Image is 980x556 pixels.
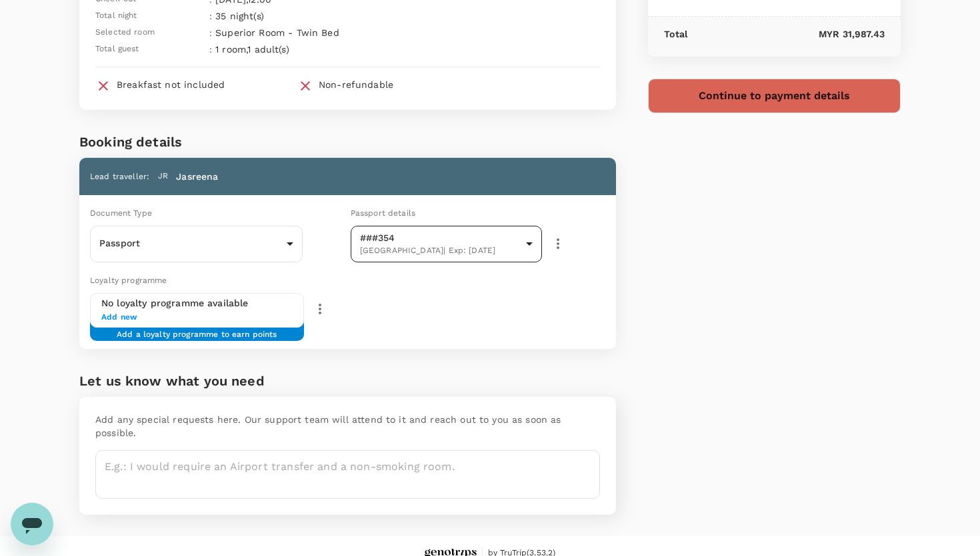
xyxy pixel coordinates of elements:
h6: No loyalty programme available [101,296,293,311]
p: MYR 31,987.43 [687,27,885,41]
span: : [209,26,212,39]
iframe: Button to launch messaging window [11,503,53,545]
span: : [209,43,212,56]
div: Breakfast not included [117,78,225,91]
span: Passport details [351,208,415,218]
p: Add any special requests here. Our support team will attend to it and reach out to you as soon as... [95,413,600,439]
p: Jasreena [176,170,218,183]
span: Selected room [95,26,155,39]
span: Add a loyalty programme to earn points [117,328,277,330]
span: Total guest [95,43,139,56]
h6: Booking details [79,131,616,152]
span: Loyalty programme [90,276,167,285]
button: Continue to payment details [648,79,901,113]
span: Total night [95,9,137,23]
p: Superior Room - Twin Bed [215,26,445,39]
span: [GEOGRAPHIC_DATA] | Exp: [DATE] [360,244,521,258]
span: JR [158,170,168,183]
span: Document Type [90,208,152,218]
div: Passport [90,227,303,260]
p: 1 room , 1 adult(s) [215,43,445,56]
h6: Let us know what you need [79,370,616,392]
span: : [209,9,212,23]
span: Add new [101,311,293,324]
div: ###354[GEOGRAPHIC_DATA]| Exp: [DATE] [351,222,542,266]
p: Total [664,27,687,41]
p: ###354 [360,231,521,244]
div: Non-refundable [319,78,393,91]
p: 35 night(s) [215,9,445,23]
span: Lead traveller : [90,172,149,181]
p: Passport [99,236,281,250]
